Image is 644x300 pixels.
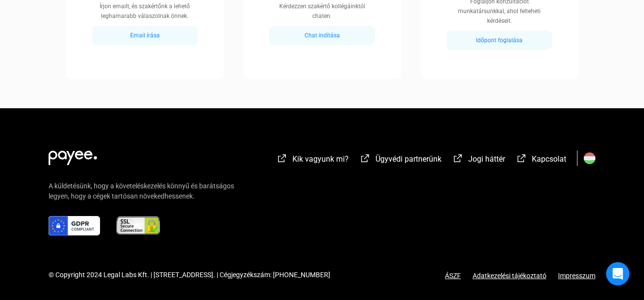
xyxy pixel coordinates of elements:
span: Kapcsolat [532,154,566,164]
a: external-link-whiteKapcsolat [516,156,566,165]
img: external-link-white [452,153,464,163]
div: Open Intercom Messenger [606,262,629,285]
img: external-link-white [276,153,288,163]
img: ssl [116,216,161,235]
button: Email írása [92,26,198,45]
div: Kérdezzen szakértő kollégáinktól chaten. [270,1,375,21]
a: external-link-whiteÜgyvédi partnerünk [359,156,441,165]
a: external-link-whiteKik vagyunk mi? [276,156,349,165]
span: Jogi háttér [468,154,505,164]
span: Kik vagyunk mi? [292,154,349,164]
a: external-link-whiteJogi háttér [452,156,505,165]
button: Chat indítása [269,26,375,45]
div: Időpont foglalása [449,34,549,46]
img: white-payee-white-dot.svg [49,145,97,165]
span: Ügyvédi partnerünk [375,154,441,164]
div: © Copyright 2024 Legal Labs Kft. | [STREET_ADDRESS]. | Cégjegyzékszám: [PHONE_NUMBER] [49,270,330,280]
img: gdpr [49,216,100,235]
div: Chat indítása [272,30,372,41]
a: ÁSZF [445,272,461,280]
img: external-link-white [359,153,371,163]
a: Impresszum [558,272,595,280]
div: Írjon emailt, és szakértőnk a lehető leghamarabb válaszolnak önnek. [92,1,198,21]
button: Időpont foglalása [446,31,552,50]
div: Email írása [95,30,195,41]
img: HU.svg [584,152,595,164]
img: external-link-white [516,153,527,163]
a: Adatkezelési tájékoztató [461,272,558,280]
